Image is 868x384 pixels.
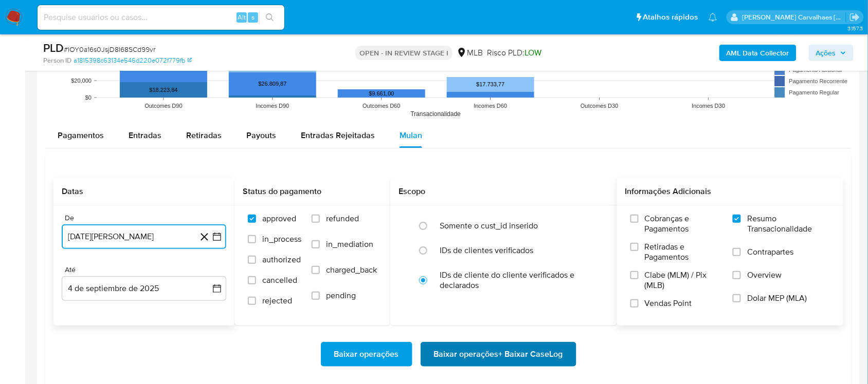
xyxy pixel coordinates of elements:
a: Sair [849,12,860,23]
span: Ações [816,45,836,61]
span: 3.157.3 [847,24,863,32]
p: sara.carvalhaes@mercadopago.com.br [743,12,846,22]
p: OPEN - IN REVIEW STAGE I [355,46,453,60]
span: LOW [525,47,541,59]
span: Risco PLD: [487,47,541,59]
span: Atalhos rápidos [643,12,698,23]
button: AML Data Collector [719,45,797,61]
b: AML Data Collector [727,45,789,61]
button: search-icon [259,10,280,25]
input: Pesquise usuários ou casos... [38,11,284,24]
a: Notificações [709,13,717,22]
a: a1815398c63134e546d220e072f779fb [74,56,192,65]
span: s [251,12,255,22]
span: Alt [238,12,246,22]
b: PLD [43,40,64,56]
span: # IOY0a16s0JsjD8I68SCd99vr [64,44,155,54]
button: Ações [809,45,854,61]
b: Person ID [43,56,71,65]
div: MLB [457,47,483,59]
